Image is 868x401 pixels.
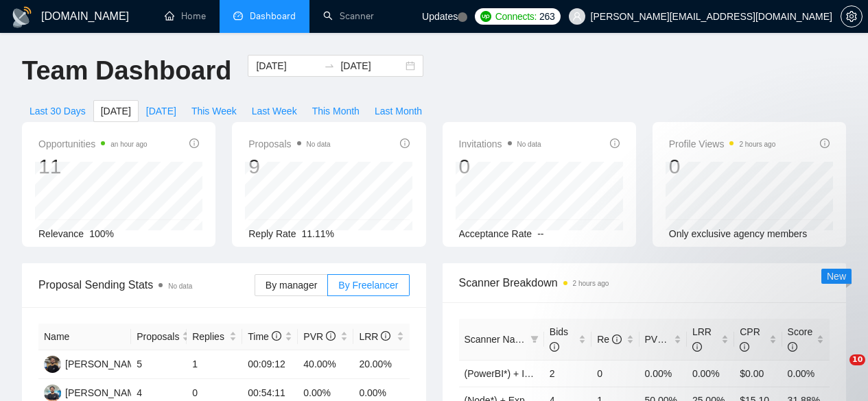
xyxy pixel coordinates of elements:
span: 100% [89,228,114,239]
td: 20.00% [353,350,409,379]
span: By Freelancer [338,280,398,291]
td: 00:09:12 [242,350,298,379]
span: dashboard [233,11,243,21]
span: PVR [303,331,336,342]
span: Bids [550,326,568,352]
span: LRR [359,331,390,342]
span: Re [597,334,622,345]
span: Scanner Name [465,334,528,345]
img: upwork-logo.png [480,11,491,22]
span: to [324,60,335,71]
span: info-circle [610,138,620,148]
span: Opportunities [38,136,148,152]
span: filter [528,329,541,350]
span: Scanner Breakdown [459,274,830,291]
th: Proposals [131,324,187,350]
h1: Team Dashboard [22,55,231,87]
button: [DATE] [139,100,184,122]
span: 263 [539,9,554,24]
span: 11.11% [302,228,334,239]
span: Updates [422,11,458,22]
div: 0 [459,154,541,180]
span: No data [168,282,192,290]
span: Replies [192,329,226,344]
span: Dashboard [250,10,296,22]
td: 5 [131,350,187,379]
iframe: Intercom live chat [821,354,854,387]
div: 9 [248,154,330,180]
input: End date [340,58,403,73]
span: filter [530,335,539,343]
span: [DATE] [146,104,176,119]
span: Last 30 Days [30,104,86,119]
span: Reply Rate [248,228,296,239]
th: Replies [187,324,242,350]
span: Acceptance Rate [459,228,532,239]
td: $0.00 [734,360,782,387]
button: [DATE] [93,100,139,122]
span: Profile Views [669,136,776,152]
div: 11 [38,154,148,180]
span: Last Week [252,104,297,119]
button: Last Month [367,100,430,122]
button: setting [841,5,863,27]
a: TS[PERSON_NAME] [44,387,144,398]
a: setting [841,11,863,22]
button: This Week [184,100,244,122]
span: info-circle [381,331,390,341]
span: Only exclusive agency members [669,228,808,239]
span: Invitations [459,136,541,152]
td: 0.00% [640,360,687,387]
span: This Month [312,104,360,119]
span: info-circle [326,331,336,341]
span: Proposals [248,136,330,152]
span: info-circle [550,342,559,352]
span: -- [537,228,543,239]
span: setting [841,11,862,22]
td: 0.00% [687,360,734,387]
time: 2 hours ago [739,141,775,148]
td: 1 [187,350,242,379]
span: Time [248,331,281,342]
span: info-circle [189,138,199,148]
span: This Week [191,104,237,119]
time: an hour ago [110,141,147,148]
span: No data [517,141,541,148]
span: Last Month [375,104,422,119]
a: homeHome [165,10,206,22]
span: Connects: [495,9,537,24]
td: 2 [544,360,591,387]
button: This Month [305,100,367,122]
td: 0 [591,360,639,387]
span: No data [307,141,331,148]
div: [PERSON_NAME] [65,356,144,372]
span: Proposal Sending Stats [38,276,255,293]
td: 0.00% [782,360,830,387]
time: 2 hours ago [573,280,609,287]
span: info-circle [272,331,281,341]
span: By manager [266,280,317,291]
span: [DATE] [101,104,131,119]
div: 0 [669,154,776,180]
button: Last Week [244,100,305,122]
span: info-circle [820,138,830,148]
td: 40.00% [298,350,353,379]
span: Proposals [137,329,179,344]
input: Start date [256,58,318,73]
div: [PERSON_NAME] [65,385,144,400]
span: info-circle [400,138,410,148]
a: (PowerBI*) + Intermediate [465,368,575,379]
span: 10 [849,354,865,365]
span: Relevance [38,228,84,239]
span: user [572,12,582,21]
img: logo [11,6,33,28]
button: Last 30 Days [22,100,93,122]
th: Name [38,324,131,350]
img: MJ [44,356,61,373]
a: searchScanner [323,10,374,22]
a: MJ[PERSON_NAME] [44,358,144,369]
span: swap-right [324,60,335,71]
